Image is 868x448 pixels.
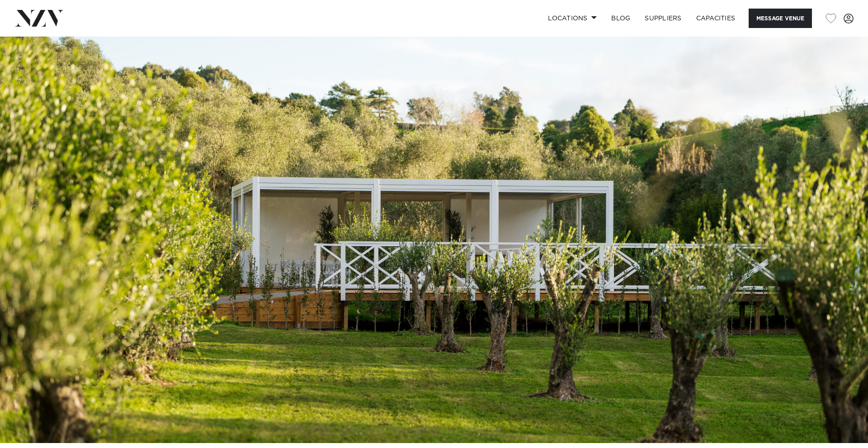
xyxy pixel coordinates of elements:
img: nzv-logo.png [14,10,64,26]
a: Locations [541,9,604,28]
a: Capacities [689,9,743,28]
a: BLOG [604,9,637,28]
button: Message Venue [749,9,812,28]
a: SUPPLIERS [637,9,689,28]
